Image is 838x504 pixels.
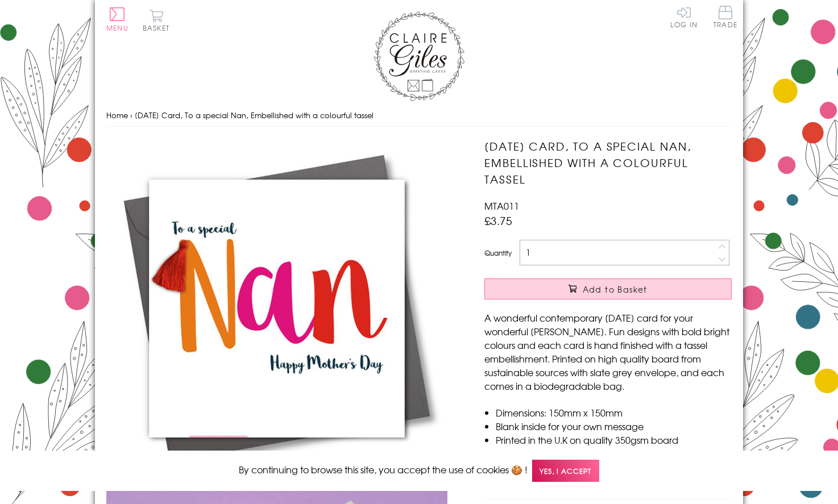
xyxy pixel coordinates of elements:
[106,104,732,127] nav: breadcrumbs
[484,311,732,393] p: A wonderful contemporary [DATE] card for your wonderful [PERSON_NAME]. Fun designs with bold brig...
[713,6,737,30] a: Trade
[583,284,648,295] span: Add to Basket
[106,23,128,33] span: Menu
[484,138,732,187] h1: [DATE] Card, To a special Nan, Embellished with a colourful tassel
[484,213,512,228] span: £3.75
[374,11,464,101] img: Claire Giles Greetings Cards
[484,199,519,213] span: MTA011
[496,433,732,447] li: Printed in the U.K on quality 350gsm board
[135,110,374,120] span: [DATE] Card, To a special Nan, Embellished with a colourful tassel
[484,248,512,258] label: Quantity
[106,110,128,120] a: Home
[496,406,732,419] li: Dimensions: 150mm x 150mm
[130,110,132,120] span: ›
[106,7,128,31] button: Menu
[496,447,732,460] li: Comes wrapped in Compostable bag
[532,460,599,482] span: Yes, I accept
[496,419,732,433] li: Blank inside for your own message
[670,6,698,28] a: Log In
[106,138,447,479] img: Mother's Day Card, To a special Nan, Embellished with a colourful tassel
[484,278,732,299] button: Add to Basket
[140,9,172,31] button: Basket
[713,6,737,28] span: Trade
